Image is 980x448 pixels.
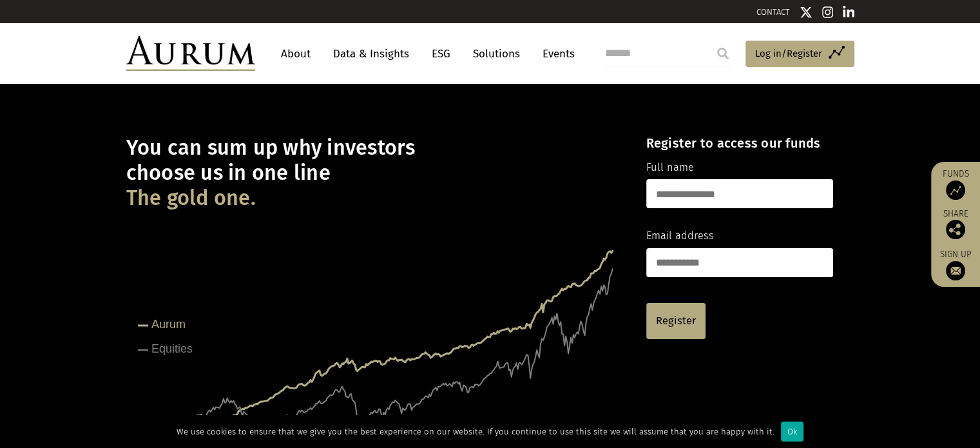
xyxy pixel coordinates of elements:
[126,186,256,211] span: The gold one.
[466,42,526,66] a: Solutions
[327,42,416,66] a: Data & Insights
[756,7,790,17] a: CONTACT
[937,209,974,239] div: Share
[646,135,833,151] h4: Register to access our funds
[126,135,624,211] h1: You can sum up why investors choose us in one line
[822,6,834,19] img: Instagram icon
[710,41,736,66] input: Submit
[946,261,965,280] img: Sign up to our newsletter
[425,42,457,66] a: ESG
[781,422,803,442] div: Ok
[646,228,714,244] label: Email address
[946,180,965,200] img: Access Funds
[937,168,974,200] a: Funds
[646,303,706,339] a: Register
[151,318,186,331] tspan: Aurum
[151,342,193,355] tspan: Equities
[536,42,575,66] a: Events
[755,46,822,61] span: Log in/Register
[745,41,854,68] a: Log in/Register
[843,6,854,19] img: Linkedin icon
[126,36,255,71] img: Aurum
[946,220,965,239] img: Share this post
[274,42,317,66] a: About
[937,249,974,280] a: Sign up
[800,6,812,19] img: Twitter icon
[646,159,694,176] label: Full name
